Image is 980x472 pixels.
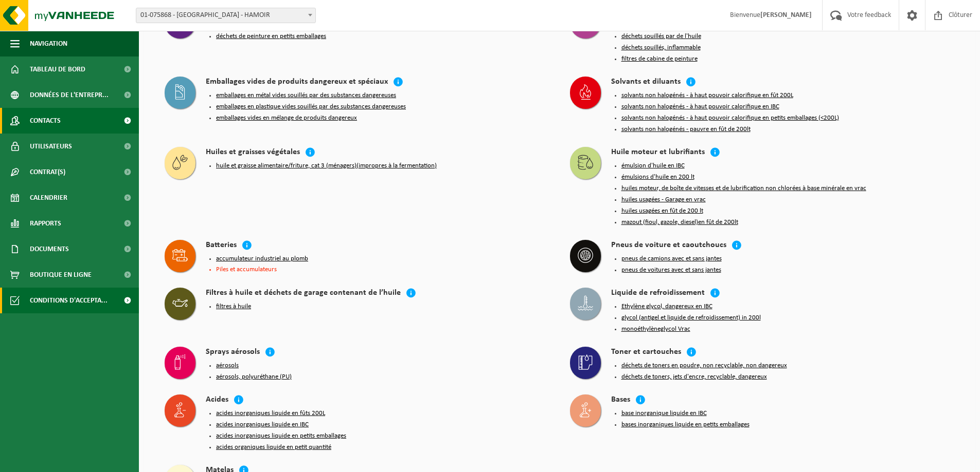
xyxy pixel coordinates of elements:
button: bases inorganiques liquide en petits emballages [621,421,750,429]
h4: Toner et cartouches [611,347,681,358]
span: Données de l'entrepr... [30,82,109,108]
button: pneus de camions avec et sans jantes [621,255,722,263]
h4: Emballages vides de produits dangereux et spéciaux [206,77,388,88]
h4: Sprays aérosols [206,347,260,358]
h4: Acides [206,394,228,406]
button: filtres à huile [216,303,251,311]
button: mazout (fioul, gazole, diesel)en fût de 200lt [621,218,738,226]
button: emballages vides en mélange de produits dangereux [216,114,357,122]
span: Documents [30,236,69,262]
button: aérosols, polyuréthane (PU) [216,373,292,381]
span: Navigation [30,31,67,56]
button: emballages en métal vides souillés par des substances dangereuses [216,91,396,100]
button: émulsion d'huile en IBC [621,162,685,170]
button: aérosols [216,362,239,370]
span: Tableau de bord [30,56,85,82]
span: Utilisateurs [30,134,72,159]
button: huiles usagées - Garage en vrac [621,196,706,204]
button: monoéthylèneglycol Vrac [621,325,690,333]
span: Rapports [30,211,61,236]
button: accumulateur industriel au plomb [216,255,308,263]
h4: Filtres à huile et déchets de garage contenant de l’huile [206,288,401,299]
button: solvants non halogénés - pauvre en fût de 200lt [621,125,751,134]
h4: Batteries [206,240,237,252]
span: Calendrier [30,185,67,211]
h4: Solvants et diluants [611,77,681,88]
strong: [PERSON_NAME] [760,11,812,19]
span: 01-075868 - BELOURTHE - HAMOIR [136,8,315,23]
h4: Liquide de refroidissement [611,288,705,299]
button: huiles moteur, de boîte de vitesses et de lubrification non chlorées à base minérale en vrac [621,184,866,193]
h4: Huiles et graisses végétales [206,147,300,159]
button: solvants non halogénés - à haut pouvoir calorifique en IBC [621,103,779,111]
button: solvants non halogénés - à haut pouvoir calorifique en petits emballages (<200L) [621,114,839,122]
button: emballages en plastique vides souillés par des substances dangereuses [216,103,406,111]
span: 01-075868 - BELOURTHE - HAMOIR [136,8,316,23]
button: acides organiques liquide en petit quantité [216,443,331,451]
button: acides inorganiques liquide en IBC [216,421,309,429]
button: huile et graisse alimentaire/friture, cat 3 (ménagers)(impropres à la fermentation) [216,162,437,170]
button: huiles usagées en fût de 200 lt [621,207,703,215]
button: base inorganique liquide en IBC [621,409,707,418]
button: solvants non halogénés - à haut pouvoir calorifique en fût 200L [621,91,793,100]
li: Piles et accumulateurs [216,266,549,273]
button: déchets de toners, jets d'encre, recyclable, dangereux [621,373,767,381]
h4: Pneus de voiture et caoutchoucs [611,240,726,252]
span: Contacts [30,108,61,134]
button: acides inorganiques liquide en petits emballages [216,432,346,440]
button: déchets de peinture en petits emballages [216,32,326,41]
button: déchets souillés, inflammable [621,44,701,52]
span: Boutique en ligne [30,262,92,288]
button: glycol (antigel et liquide de refroidissement) in 200l [621,314,761,322]
h4: Huile moteur et lubrifiants [611,147,705,159]
button: déchets de toners en poudre, non recyclable, non dangereux [621,362,787,370]
button: Ethylène glycol, dangereux en IBC [621,303,712,311]
button: émulsions d'huile en 200 lt [621,173,694,181]
button: pneus de voitures avec et sans jantes [621,266,721,274]
span: Conditions d'accepta... [30,288,108,313]
span: Contrat(s) [30,159,65,185]
button: déchets souillés par de l'huile [621,32,701,41]
button: acides inorganiques liquide en fûts 200L [216,409,325,418]
h4: Bases [611,394,630,406]
button: filtres de cabine de peinture [621,55,698,63]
